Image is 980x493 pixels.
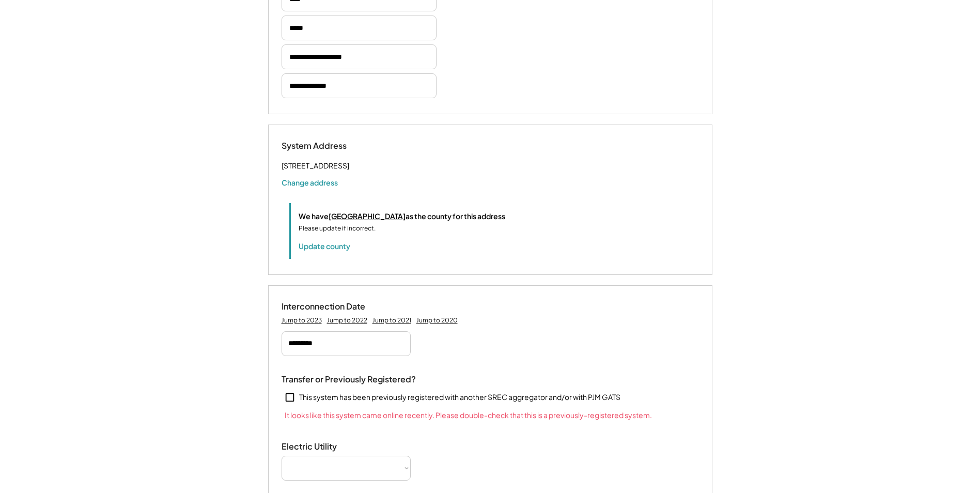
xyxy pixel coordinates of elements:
div: Electric Utility [282,441,385,452]
u: [GEOGRAPHIC_DATA] [329,211,406,221]
div: Interconnection Date [282,301,385,312]
div: Jump to 2023 [282,316,322,325]
div: It looks like this system came online recently. Please double-check that this is a previously-reg... [282,410,652,421]
button: Change address [282,177,338,188]
button: Update county [299,241,350,251]
div: Please update if incorrect. [299,224,376,233]
div: [STREET_ADDRESS] [282,159,349,172]
div: Jump to 2021 [372,316,411,325]
div: System Address [282,141,385,151]
div: Transfer or Previously Registered? [282,374,416,385]
div: This system has been previously registered with another SREC aggregator and/or with PJM GATS [299,392,620,403]
div: Jump to 2022 [327,316,367,325]
div: We have as the county for this address [299,211,505,222]
div: Jump to 2020 [416,316,458,325]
